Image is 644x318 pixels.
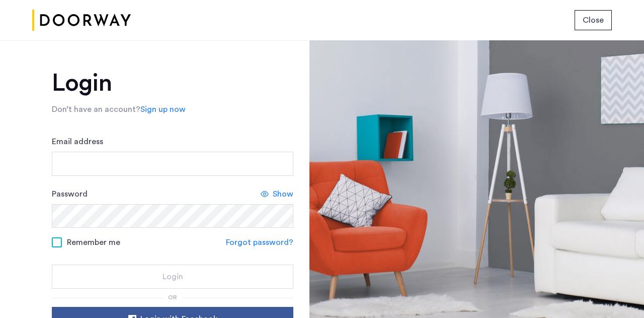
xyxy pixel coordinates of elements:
span: Login [163,271,183,283]
button: button [575,10,612,30]
img: logo [32,2,131,39]
span: Don’t have an account? [52,105,140,113]
label: Password [52,188,88,200]
span: or [168,294,177,300]
span: Close [583,14,604,26]
h1: Login [52,71,293,95]
span: Show [273,188,293,200]
a: Forgot password? [226,236,293,248]
span: Remember me [67,236,120,248]
a: Sign up now [140,103,186,115]
button: button [52,265,293,289]
label: Email address [52,136,103,148]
